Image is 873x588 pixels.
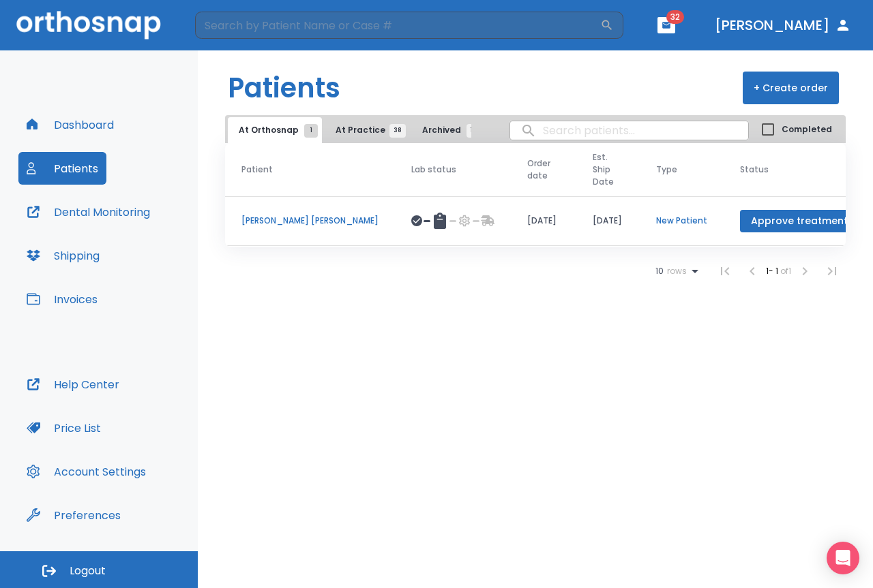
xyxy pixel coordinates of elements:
[195,12,600,39] input: Search by Patient Name or Case #
[389,124,406,138] span: 38
[467,124,480,138] span: 10
[510,117,748,144] input: search
[740,164,769,176] span: Status
[782,123,832,136] span: Completed
[18,152,106,185] button: Patients
[239,124,311,136] span: At Orthosnap
[664,266,687,276] span: rows
[18,455,154,488] button: Account Settings
[228,67,340,108] h1: Patients
[18,283,106,315] button: Invoices
[228,117,471,143] div: tabs
[18,239,108,272] button: Shipping
[780,265,791,277] span: of 1
[827,542,859,574] div: Open Intercom Messenger
[656,215,707,227] p: New Patient
[511,196,576,246] td: [DATE]
[666,10,684,24] span: 32
[18,108,122,141] button: Dashboard
[241,164,273,176] span: Patient
[527,157,550,182] span: Order date
[18,412,109,444] button: Price List
[16,11,161,39] img: Orthosnap
[576,196,640,246] td: [DATE]
[336,124,398,136] span: At Practice
[70,563,106,578] span: Logout
[18,196,158,228] button: Dental Monitoring
[18,368,128,401] button: Help Center
[422,124,473,136] span: Archived
[593,151,614,188] span: Est. Ship Date
[655,266,664,276] span: 10
[411,164,456,176] span: Lab status
[304,124,318,138] span: 1
[743,72,839,104] button: + Create order
[656,164,677,176] span: Type
[766,265,780,277] span: 1 - 1
[18,499,129,531] button: Preferences
[709,13,857,37] button: [PERSON_NAME]
[241,215,379,227] p: [PERSON_NAME] [PERSON_NAME]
